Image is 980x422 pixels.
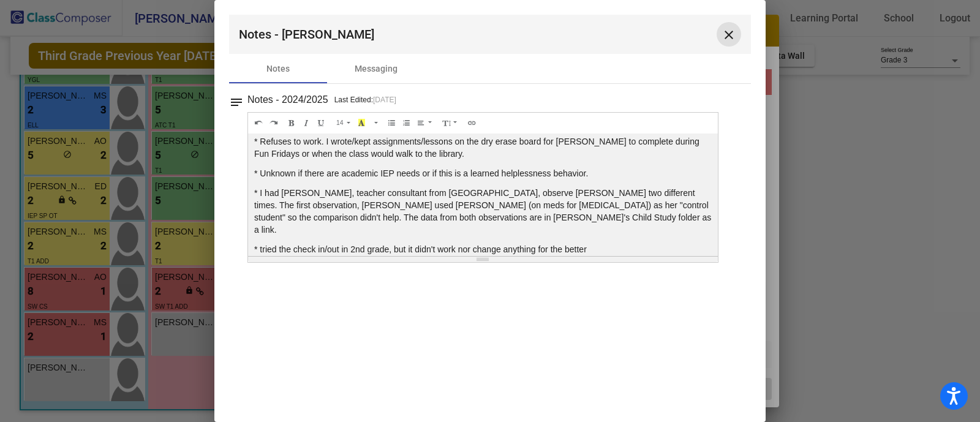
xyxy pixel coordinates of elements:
[254,167,712,179] p: * Unknown if there are academic IEP needs or if this is a learned helplessness behavior.
[239,24,374,44] span: Notes - [PERSON_NAME]
[413,116,436,130] button: Paragraph
[299,116,314,130] button: Italic (CTRL+I)
[266,116,281,130] button: Redo (CTRL+Y)
[254,187,712,236] p: * I had [PERSON_NAME], teacher consultant from [GEOGRAPHIC_DATA], observe [PERSON_NAME] two diffe...
[266,62,290,75] div: Notes
[332,116,355,130] button: Font Size
[247,91,328,108] h3: Notes - 2024/2025
[722,28,736,42] mat-icon: close
[369,116,381,130] button: More Color
[355,62,398,75] div: Messaging
[464,116,480,130] button: Link (CTRL+K)
[399,116,414,130] button: Ordered list (CTRL+SHIFT+NUM8)
[334,94,396,106] p: Last Edited:
[439,116,462,130] button: Line Height
[384,116,399,130] button: Unordered list (CTRL+SHIFT+NUM7)
[254,135,712,160] p: * Refuses to work. I wrote/kept assignments/lessons on the dry erase board for [PERSON_NAME] to c...
[336,119,344,126] span: 14
[373,96,396,104] span: [DATE]
[229,91,244,106] mat-icon: notes
[248,257,718,262] div: Resize
[284,116,300,130] button: Bold (CTRL+B)
[354,116,369,130] button: Recent Color
[251,116,266,130] button: Undo (CTRL+Z)
[314,116,329,130] button: Underline (CTRL+U)
[254,243,712,255] p: * tried the check in/out in 2nd grade, but it didn't work nor change anything for the better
